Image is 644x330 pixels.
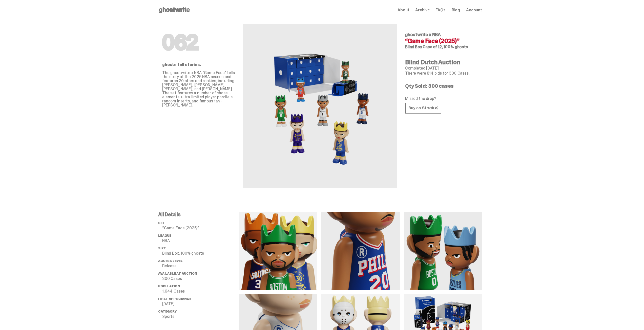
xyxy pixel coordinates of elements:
span: First Appearance [158,297,191,301]
img: NBA&ldquo;Game Face (2025)&rdquo; [264,36,376,175]
p: Blind Box, 100% ghosts [162,251,239,255]
span: Access Level [158,259,183,263]
p: 300 Cases [162,277,239,281]
p: [DATE] [162,302,239,306]
p: Qty Sold: 300 cases [405,83,478,89]
span: Category [158,309,177,314]
img: media gallery image [321,212,400,290]
a: Archive [415,8,429,12]
a: Blog [452,8,460,12]
a: About [398,8,409,12]
p: Sports [162,315,239,319]
img: media gallery image [404,212,482,290]
span: Size [158,246,165,250]
p: ghosts tell stories. [162,63,235,67]
span: Population [158,284,180,288]
p: The ghostwrite x NBA "Game Face" tells the story of the 2025 NBA season and features 20 stars and... [162,71,235,107]
span: ghostwrite x NBA [405,32,441,38]
p: Completed [DATE] [405,66,478,70]
h4: “Game Face (2025)” [405,38,478,44]
p: NBA [162,239,239,243]
span: Available at Auction [158,271,197,276]
span: Blind Box [405,44,422,50]
p: Missed the drop? [405,97,478,101]
h4: Blind Dutch Auction [405,59,478,65]
p: There were 814 bids for 300 Cases. [405,71,478,75]
p: “Game Face (2025)” [162,226,239,230]
span: set [158,221,165,225]
h1: 062 [162,32,235,53]
img: media gallery image [239,212,317,290]
p: All Details [158,212,239,217]
span: League [158,233,171,238]
p: 1,644 Cases [162,289,239,293]
a: Account [466,8,482,12]
span: Case of 12, 100% ghosts [423,44,468,50]
a: FAQs [435,8,445,12]
p: Release [162,264,239,268]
